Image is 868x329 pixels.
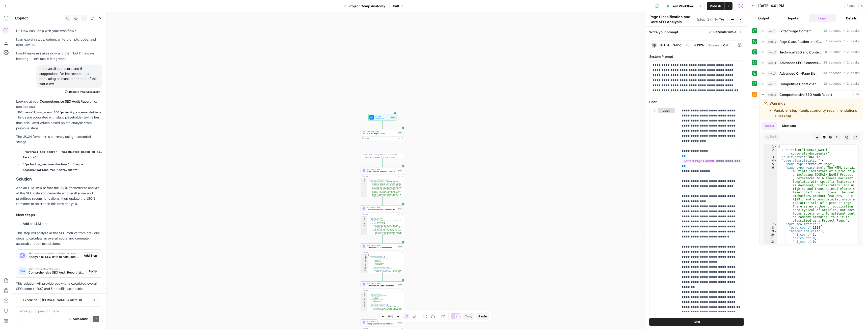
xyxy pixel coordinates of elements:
div: 1 [361,292,367,294]
button: 12 seconds / 2 tasks [759,27,863,35]
span: Set Inputs [375,117,389,120]
span: Toggle code folding, rows 1 through 44 [365,292,367,294]
button: Inputs [779,14,807,22]
div: Step 6 [397,321,403,324]
span: Reset [847,4,855,8]
span: LLM · GPT-4.1 Nano [367,320,396,323]
span: step_4 [767,60,777,65]
span: | [683,42,686,47]
span: 12 seconds / 2 tasks [823,29,860,33]
div: 1 [361,216,367,218]
div: 12 [764,240,777,244]
span: Advanced SEO Elements and Competitive Analysis [367,246,396,249]
span: step_2 [767,39,777,44]
p: This solution will provide you with a calculated overall SEO score (1-100) and 5 specific, action... [16,281,102,302]
span: Toggle code folding, rows 1 through 308 [774,145,777,148]
div: 7 [361,263,368,264]
code: "overall_seo_score": "Calculated based on all factors" [23,151,102,159]
div: 4 [361,258,368,260]
div: 8 [361,302,367,304]
div: 5 [361,260,368,261]
div: 4 [361,296,367,298]
span: Test [719,17,725,22]
div: LLM · GPT-4.1 NanoAdvanced SEO Elements and Competitive AnalysisStep 4Output{ "advanced_elements"... [361,243,404,273]
span: Publish [710,4,721,9]
button: Execution [16,297,39,303]
button: Copy [463,313,474,320]
code: "priority_recommendations": "Top 5 recommendations for improvement" [23,163,83,172]
span: 0 ms [852,92,860,97]
button: Add Step [82,252,99,259]
strong: Add an LLM step [23,222,48,226]
div: 11 [764,236,777,240]
span: Extract Page Content [367,132,397,135]
span: Toggle code folding, rows 3 through 8 [365,295,367,296]
div: Step 5 [397,283,403,286]
div: 9 [361,303,367,305]
div: This output is too large & has been abbreviated for review. to view the full content. [364,154,403,158]
span: Generate with AI [713,30,737,34]
div: 5 [361,298,367,299]
span: Technical SEO and Content Quality Analysis [367,208,396,211]
span: Advanced On-Page Elements Analysis [779,71,821,76]
button: 0 ms [759,91,863,99]
div: 6 [361,299,367,301]
button: 24 seconds / 2 tasks [759,59,863,67]
span: Toggle code folding, rows 2 through 42 [365,218,367,219]
button: Output [750,14,777,22]
span: Competitive Context Analysis [779,81,821,86]
button: Apply [86,268,99,275]
span: Toggle code folding, rows 1 through 30 [365,178,367,180]
div: 4 [764,159,777,162]
div: Output [364,251,396,254]
button: user [658,108,675,113]
div: 10 [361,267,368,268]
div: Step 1 [398,131,403,134]
button: Logs [809,14,836,22]
div: 3 [361,295,367,296]
span: Technical SEO and Content Quality Analysis [779,50,823,55]
div: 8 [361,264,368,265]
div: Step 2 [397,169,403,172]
div: the overall seo score and 5 suggestions for improvement are populating as blank at the end of thi... [36,65,102,88]
span: ( step_2 ) [697,17,711,22]
span: Comprehensive SEO Audit Report (step_8) [29,270,84,275]
span: Apply [89,269,97,274]
div: 1 [764,145,777,148]
button: Auto Mode [66,316,91,322]
span: Project Comp Anatomy [348,4,385,9]
div: 4 [361,220,367,223]
span: Web Page Scrape [367,130,397,132]
button: Output [762,122,777,130]
button: Metadata [779,122,799,130]
span: Toggle code folding, rows 4 through 9 [366,258,367,260]
span: 24 seconds / 2 tasks [823,61,860,65]
span: Toggle code folding, rows 2 through 47 [366,256,367,257]
span: LLM · GPT-4.1 Nano [367,282,396,285]
div: 11 [361,306,367,315]
div: 10 [764,233,777,236]
span: Copy the output [370,156,380,158]
span: ON [723,43,728,47]
div: Web Page ScrapeExtract Page ContentStep 1OutputThis output is too large & has been abbreviated fo... [361,129,404,159]
div: Output [364,137,396,139]
div: 6 [361,261,368,263]
div: 2 [361,180,367,181]
div: 5 [764,162,777,166]
span: step_6 [767,81,777,86]
div: 9 [764,229,777,233]
span: Page Classification and Core SEO Analysis [367,170,396,173]
div: Output [364,213,396,216]
span: LLM · GPT-4.1 Nano [367,206,396,208]
div: LLM · GPT-4.1 NanoAdvanced On-Page Elements AnalysisStep 5Output{ "structured_data":{ "schema_typ... [361,281,404,311]
div: Step 4 [397,245,403,248]
span: Toggle code folding, rows 9 through 17 [774,229,777,233]
span: | [728,42,735,47]
button: Publish [707,2,724,10]
div: 12 [361,270,368,282]
button: 7 seconds / 4 tasks [759,38,863,46]
span: Add Step [84,253,97,258]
